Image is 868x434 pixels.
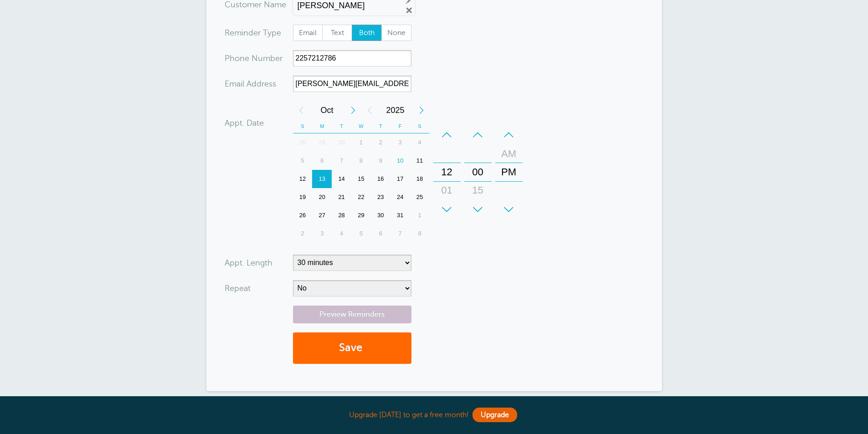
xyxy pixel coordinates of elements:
div: 14 [332,170,351,188]
span: Both [352,25,381,41]
div: Sunday, September 28 [293,133,313,152]
div: 3 [312,225,332,243]
span: Email [293,25,323,41]
div: mber [225,50,293,66]
div: 27 [312,206,332,225]
div: Thursday, October 9 [371,152,390,170]
div: Friday, October 3 [390,133,410,152]
span: None [382,25,411,41]
div: Next Month [345,101,361,119]
label: Text [322,25,352,41]
div: Monday, November 3 [312,225,332,243]
div: 12 [436,163,458,181]
div: 5 [351,225,371,243]
div: Saturday, October 11 [410,152,430,170]
th: T [332,119,351,133]
div: Thursday, November 6 [371,225,390,243]
div: 00 [467,163,489,181]
div: Saturday, November 8 [410,225,430,243]
div: 16 [371,170,390,188]
div: 30 [371,206,390,225]
div: Tuesday, October 21 [332,188,351,206]
div: 6 [312,152,332,170]
div: Today, Friday, October 10 [390,152,410,170]
div: Previous Year [361,101,378,119]
div: 29 [312,133,332,152]
div: 02 [436,199,458,218]
div: Minutes [464,126,492,219]
div: 8 [351,152,371,170]
div: 1 [351,133,371,152]
div: 1 [410,206,430,225]
div: 21 [332,188,351,206]
div: Previous Month [293,101,309,119]
span: il Add [241,80,262,88]
div: Monday, October 27 [312,206,332,225]
div: Wednesday, October 15 [351,170,371,188]
div: 24 [390,188,410,206]
div: 2 [293,225,313,243]
div: 20 [312,188,332,206]
div: AM [498,145,520,163]
div: 4 [410,133,430,152]
th: T [371,119,390,133]
div: Monday, September 29 [312,133,332,152]
div: 8 [410,225,430,243]
div: 9 [371,152,390,170]
div: Tuesday, October 28 [332,206,351,225]
div: 28 [293,133,313,152]
th: F [390,119,410,133]
div: 3 [390,133,410,152]
div: Tuesday, October 7 [332,152,351,170]
label: Repeat [225,284,251,292]
div: Wednesday, October 1 [351,133,371,152]
a: Preview Reminders [293,306,411,323]
div: Saturday, November 1 [410,206,430,225]
div: Sunday, October 19 [293,188,313,206]
div: Next Year [413,101,430,119]
span: 2025 [378,101,413,119]
div: Wednesday, October 8 [351,152,371,170]
div: Wednesday, October 22 [351,188,371,206]
div: Monday, October 6 [312,152,332,170]
a: Upgrade [473,408,517,422]
div: Saturday, October 25 [410,188,430,206]
label: Reminder Type [225,29,281,37]
div: 25 [410,188,430,206]
div: Saturday, October 18 [410,170,430,188]
span: ne Nu [240,54,263,62]
a: Remove [405,6,413,15]
span: Pho [225,54,240,62]
div: Friday, October 17 [390,170,410,188]
div: Sunday, November 2 [293,225,313,243]
div: Tuesday, November 4 [332,225,351,243]
div: 11 [410,152,430,170]
div: 7 [390,225,410,243]
div: Thursday, October 30 [371,206,390,225]
div: Friday, October 24 [390,188,410,206]
div: 18 [410,170,430,188]
th: S [410,119,430,133]
th: S [293,119,313,133]
div: 5 [293,152,313,170]
div: Thursday, October 2 [371,133,390,152]
div: Wednesday, October 29 [351,206,371,225]
div: 17 [390,170,410,188]
div: 15 [467,181,489,199]
div: 28 [332,206,351,225]
div: 30 [332,133,351,152]
span: October [309,101,345,119]
div: PM [498,163,520,181]
div: 13 [312,170,332,188]
div: 7 [332,152,351,170]
div: Sunday, October 5 [293,152,313,170]
div: 22 [351,188,371,206]
div: 15 [351,170,371,188]
div: 31 [390,206,410,225]
span: Ema [225,80,241,88]
label: Both [352,25,382,41]
div: Upgrade [DATE] to get a free month! [206,405,662,425]
div: Wednesday, November 5 [351,225,371,243]
div: Friday, October 31 [390,206,410,225]
div: Hours [433,126,461,219]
